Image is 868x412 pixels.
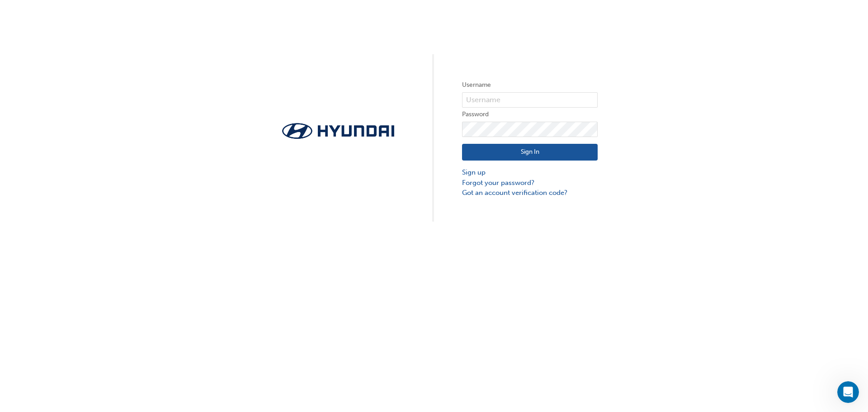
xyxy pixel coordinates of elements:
[462,92,598,108] input: Username
[462,109,598,120] label: Password
[462,167,598,178] a: Sign up
[462,178,598,188] a: Forgot your password?
[462,144,598,161] button: Sign In
[462,188,598,198] a: Got an account verification code?
[837,381,859,403] iframe: Intercom live chat
[270,120,406,142] img: Trak
[462,80,598,90] label: Username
